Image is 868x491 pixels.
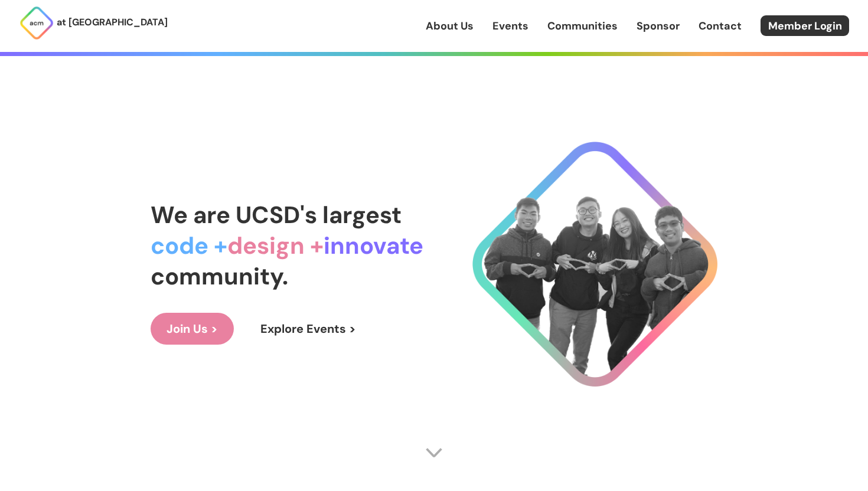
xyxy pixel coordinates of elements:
[244,313,372,345] a: Explore Events >
[761,15,849,36] a: Member Login
[151,313,234,345] a: Join Us >
[151,230,227,261] span: code +
[472,142,717,387] img: Cool Logo
[426,18,474,34] a: About Us
[492,18,528,34] a: Events
[699,18,742,34] a: Contact
[425,444,443,461] img: Scroll Arrow
[324,230,423,261] span: innovate
[637,18,680,34] a: Sponsor
[57,15,168,30] p: at [GEOGRAPHIC_DATA]
[19,5,54,41] img: ACM Logo
[19,5,168,41] a: at [GEOGRAPHIC_DATA]
[151,261,288,292] span: community.
[547,18,618,34] a: Communities
[151,199,402,230] span: We are UCSD's largest
[227,230,324,261] span: design +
